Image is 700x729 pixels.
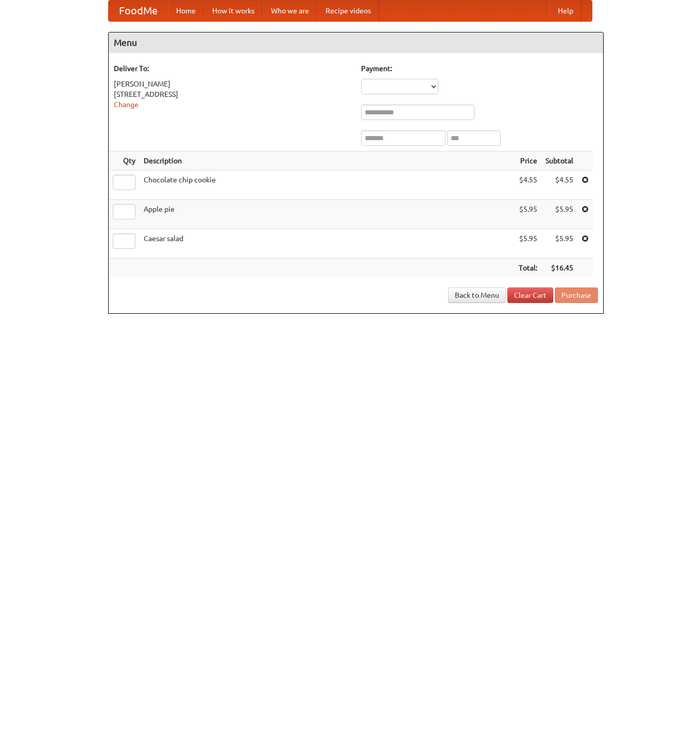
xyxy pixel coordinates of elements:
[541,259,577,278] th: $16.45
[541,151,577,171] th: Subtotal
[515,171,541,200] td: $4.55
[114,79,351,89] div: [PERSON_NAME]
[515,259,541,278] th: Total:
[541,229,577,259] td: $5.95
[109,32,603,53] h4: Menu
[263,1,317,21] a: Who we are
[204,1,263,21] a: How it works
[140,171,515,200] td: Chocolate chip cookie
[114,63,351,74] h5: Deliver To:
[361,63,598,74] h5: Payment:
[109,151,140,171] th: Qty
[114,89,351,99] div: [STREET_ADDRESS]
[168,1,204,21] a: Home
[550,1,582,21] a: Help
[507,287,553,303] a: Clear Cart
[541,171,577,200] td: $4.55
[140,151,515,171] th: Description
[140,229,515,259] td: Caesar salad
[448,287,506,303] a: Back to Menu
[114,100,139,109] a: Change
[555,287,598,303] button: Purchase
[317,1,379,21] a: Recipe videos
[515,229,541,259] td: $5.95
[515,200,541,229] td: $5.95
[109,1,168,21] a: FoodMe
[515,151,541,171] th: Price
[541,200,577,229] td: $5.95
[140,200,515,229] td: Apple pie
